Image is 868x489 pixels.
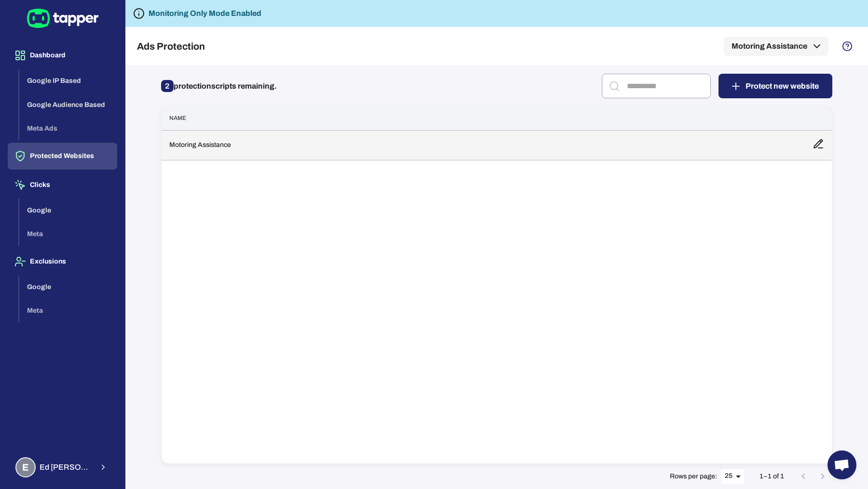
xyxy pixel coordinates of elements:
svg: Tapper is not blocking any fraudulent activity for this domain [133,8,145,19]
span: 2 [161,80,174,92]
button: Clicks [8,172,117,198]
a: Exclusions [8,257,117,265]
a: Clicks [8,180,117,188]
a: Dashboard [8,51,117,59]
button: Dashboard [8,42,117,69]
button: Exclusions [8,248,117,275]
td: Motoring Assistance [162,130,805,160]
a: Google IP Based [19,76,117,84]
a: Google Audience Based [19,100,117,108]
button: Protect new website [719,74,832,98]
button: EEd [PERSON_NAME] [8,453,117,481]
button: Google IP Based [19,69,117,93]
a: Google [19,282,117,290]
button: Google Audience Based [19,93,117,117]
button: Motoring Assistance [724,37,828,56]
h5: Ads Protection [137,40,205,52]
div: Open chat [827,450,856,479]
p: protection scripts remaining. [161,79,277,94]
p: Rows per page: [670,472,717,481]
button: Google [19,198,117,223]
p: 1–1 of 1 [759,472,784,481]
h6: Monitoring Only Mode Enabled [149,8,261,19]
span: Ed [PERSON_NAME] [40,463,93,472]
div: E [15,457,36,477]
a: Google [19,205,117,213]
a: Protected Websites [8,151,117,159]
div: 25 [721,469,744,483]
th: Name [162,106,805,130]
button: Protected Websites [8,143,117,170]
button: Google [19,275,117,299]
